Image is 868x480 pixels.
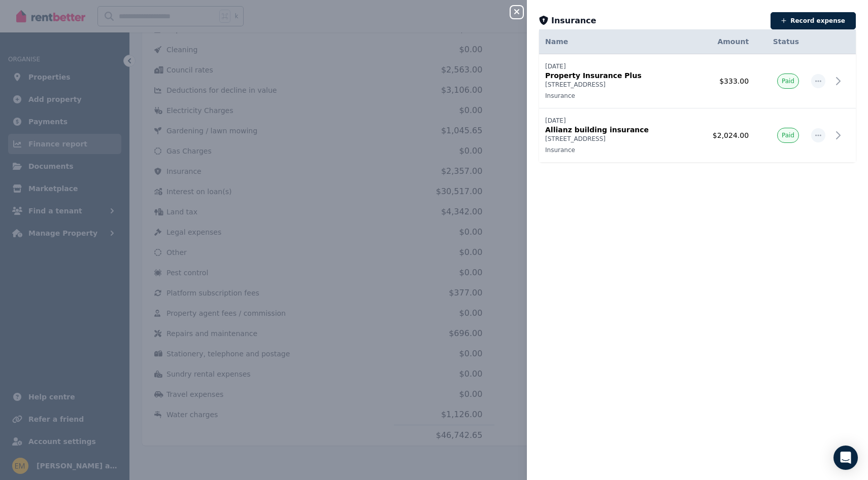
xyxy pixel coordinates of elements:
th: Status [755,29,805,54]
span: Paid [782,77,794,85]
div: Open Intercom Messenger [833,446,858,470]
p: Insurance [545,92,685,100]
p: Insurance [545,146,685,154]
p: [DATE] [545,117,685,125]
th: Name [539,29,691,54]
p: Allianz building insurance [545,125,685,135]
span: Insurance [551,15,596,27]
p: [STREET_ADDRESS] [545,81,685,89]
p: [DATE] [545,62,685,70]
td: $333.00 [691,54,755,108]
p: Property Insurance Plus [545,70,685,81]
td: $2,024.00 [691,108,755,163]
button: Record expense [771,12,856,29]
span: Paid [782,131,794,139]
p: [STREET_ADDRESS] [545,135,685,143]
th: Amount [691,29,755,54]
